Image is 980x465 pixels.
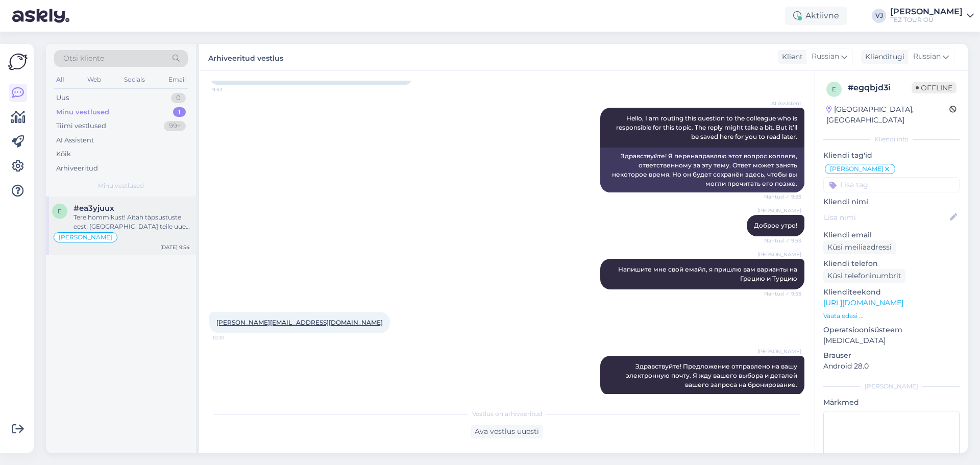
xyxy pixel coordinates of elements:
span: Доброе утро! [754,222,797,229]
div: Klient [778,52,803,62]
span: Nähtud ✓ 9:53 [763,290,801,298]
p: Brauser [823,350,960,361]
span: Hello, I am routing this question to the colleague who is responsible for this topic. The reply m... [616,114,799,140]
div: TEZ TOUR OÜ [890,16,963,24]
p: Operatsioonisüsteem [823,325,960,335]
span: AI Assistent [763,100,801,107]
div: Socials [122,73,147,86]
p: Kliendi email [823,230,960,240]
span: 10:31 [212,334,251,341]
span: [PERSON_NAME] [757,251,801,258]
div: Tiimi vestlused [56,121,106,131]
div: Küsi meiliaadressi [823,240,896,254]
div: 0 [171,93,186,103]
div: Kliendi info [823,135,960,144]
div: Küsi telefoninumbrit [823,269,905,283]
a: [URL][DOMAIN_NAME] [823,298,903,307]
div: [GEOGRAPHIC_DATA], [GEOGRAPHIC_DATA] [826,104,949,126]
p: Vaata edasi ... [823,311,960,321]
div: Web [85,73,103,86]
input: Lisa tag [823,177,960,192]
span: Otsi kliente [63,53,104,64]
p: Kliendi tag'id [823,150,960,161]
span: Nähtud ✓ 9:53 [763,237,801,244]
span: [PERSON_NAME] [830,166,884,172]
div: VJ [872,9,886,23]
div: Uus [56,93,69,103]
div: # egqbjd3i [848,82,912,94]
div: Minu vestlused [56,107,109,117]
div: [PERSON_NAME] [823,382,960,391]
img: Askly Logo [8,52,28,71]
span: Здравствуйте! Предложение отправлено на вашу электронную почту. Я жду вашего выбора и деталей ваш... [626,362,799,388]
span: Vestlus on arhiveeritud [472,409,542,419]
div: Arhiveeritud [56,163,98,174]
div: Aktiivne [785,7,847,25]
span: 9:53 [212,86,251,93]
p: Kliendi telefon [823,258,960,269]
a: [PERSON_NAME][EMAIL_ADDRESS][DOMAIN_NAME] [216,319,383,326]
a: [PERSON_NAME]TEZ TOUR OÜ [890,8,974,24]
div: Здравствуйте! Я перенаправляю этот вопрос коллеге, ответственному за эту тему. Ответ может занять... [600,148,804,192]
span: [PERSON_NAME] [59,234,112,240]
div: Email [166,73,188,86]
span: e [832,85,836,93]
span: Russian [913,51,941,62]
span: Minu vestlused [98,181,144,190]
span: [PERSON_NAME] [757,207,801,214]
div: [DATE] 9:54 [160,243,190,251]
input: Lisa nimi [824,212,948,223]
div: 1 [173,107,186,117]
div: [PERSON_NAME] [890,8,963,16]
div: All [54,73,66,86]
span: Nähtud ✓ 9:53 [763,193,801,201]
p: Märkmed [823,397,960,408]
span: e [58,207,62,215]
div: Ava vestlus uuesti [471,425,543,438]
span: [PERSON_NAME] [757,348,801,355]
span: Напишите мне свой емайл, я пришлю вам варианты на Грецию и Турцию [618,265,799,282]
p: Kliendi nimi [823,197,960,207]
div: Kõik [56,149,71,159]
div: Tere hommikust! Aitäh täpsustuste eest! [GEOGRAPHIC_DATA] teile uue hotelli valiku, mis on väikse... [73,213,190,231]
span: Russian [812,51,839,62]
label: Arhiveeritud vestlus [208,50,283,64]
div: 99+ [164,121,186,131]
div: Klienditugi [861,52,904,62]
span: #ea3yjuux [73,204,114,213]
p: Klienditeekond [823,287,960,298]
div: AI Assistent [56,135,94,145]
p: Android 28.0 [823,361,960,372]
span: Offline [912,82,957,93]
p: [MEDICAL_DATA] [823,335,960,346]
